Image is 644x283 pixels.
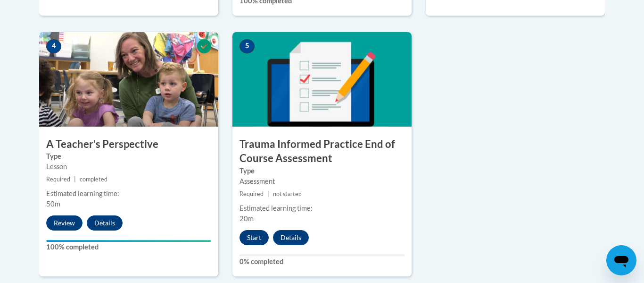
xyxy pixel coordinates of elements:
[232,32,412,127] img: Course Image
[46,200,60,208] span: 50m
[239,39,255,53] span: 5
[239,166,405,176] label: Type
[273,230,309,245] button: Details
[46,242,211,252] label: 100% completed
[239,257,405,267] label: 0% completed
[46,215,83,231] button: Review
[39,137,218,152] h3: A Teacher’s Perspective
[46,176,70,183] span: Required
[267,190,269,197] span: |
[239,176,405,187] div: Assessment
[232,137,412,166] h3: Trauma Informed Practice End of Course Assessment
[239,190,264,197] span: Required
[46,240,211,242] div: Your progress
[239,214,254,223] span: 20m
[239,230,269,245] button: Start
[239,203,405,214] div: Estimated learning time:
[606,245,636,275] iframe: Button to launch messaging window
[39,32,218,127] img: Course Image
[87,215,123,231] button: Details
[273,190,302,197] span: not started
[46,39,61,53] span: 4
[46,189,211,199] div: Estimated learning time:
[80,176,107,183] span: completed
[46,162,211,172] div: Lesson
[74,176,76,183] span: |
[46,151,211,162] label: Type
